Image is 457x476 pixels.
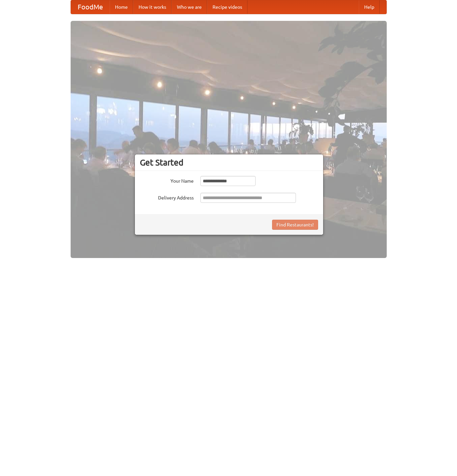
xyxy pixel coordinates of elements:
[207,0,247,14] a: Recipe videos
[172,0,207,14] a: Who we are
[71,0,110,14] a: FoodMe
[133,0,172,14] a: How it works
[272,220,318,230] button: Find Restaurants!
[140,157,318,168] h3: Get Started
[140,176,194,184] label: Your Name
[359,0,380,14] a: Help
[110,0,133,14] a: Home
[140,193,194,201] label: Delivery Address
